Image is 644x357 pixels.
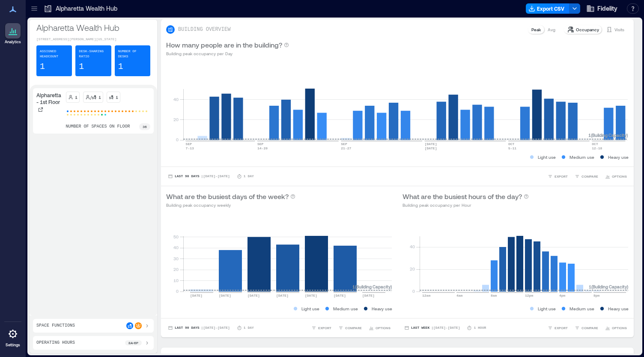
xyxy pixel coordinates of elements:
[6,342,20,348] p: Settings
[367,324,392,332] button: OPTIONS
[402,324,462,332] button: Last Week |[DATE]-[DATE]
[176,137,179,142] tspan: 0
[178,26,230,33] p: BUILDING OVERVIEW
[584,2,620,15] button: Fidelity
[341,146,351,150] text: 21-27
[614,26,624,33] p: Visits
[66,123,130,130] p: number of spaces on floor
[402,202,529,208] p: Building peak occupancy per Hour
[612,174,627,179] span: OPTIONS
[176,289,179,294] tspan: 0
[40,49,69,59] p: Assigned Headcount
[2,21,24,47] a: Analytics
[173,267,179,272] tspan: 20
[56,4,117,13] p: Alpharetta Wealth Hub
[593,294,600,297] text: 8pm
[276,294,289,297] text: [DATE]
[559,294,566,297] text: 4pm
[186,146,194,150] text: 7-13
[79,61,84,73] p: 1
[362,294,375,297] text: [DATE]
[90,94,92,101] p: /
[569,154,594,161] p: Medium use
[173,97,179,102] tspan: 40
[372,305,392,312] p: Heavy use
[333,305,358,312] p: Medium use
[538,154,556,161] p: Light use
[608,154,629,161] p: Heavy use
[301,305,319,312] p: Light use
[581,174,598,179] span: COMPARE
[592,146,602,150] text: 12-18
[166,172,232,181] button: Last 90 Days |[DATE]-[DATE]
[173,234,179,239] tspan: 50
[166,202,295,208] p: Building peak occupancy weekly
[555,325,568,330] span: EXPORT
[526,3,569,14] button: Export CSV
[244,174,254,179] p: 1 Day
[603,172,629,181] button: OPTIONS
[410,244,415,249] tspan: 40
[608,305,629,312] p: Heavy use
[36,37,150,42] p: [STREET_ADDRESS][PERSON_NAME][US_STATE]
[219,294,231,297] text: [DATE]
[310,324,333,332] button: EXPORT
[305,294,317,297] text: [DATE]
[548,26,555,33] p: Avg
[573,172,600,181] button: COMPARE
[531,26,541,33] p: Peak
[118,61,123,73] p: 1
[75,94,78,101] p: 1
[257,142,264,146] text: SEP
[40,61,45,73] p: 1
[410,266,415,271] tspan: 20
[166,50,289,57] p: Building peak occupancy per Day
[166,191,289,202] p: What are the busiest days of the week?
[166,40,282,50] p: How many people are in the building?
[425,146,437,150] text: [DATE]
[456,294,463,297] text: 4am
[5,39,21,45] p: Analytics
[597,4,617,13] span: Fidelity
[36,339,75,346] p: Operating Hours
[569,305,594,312] p: Medium use
[257,146,268,150] text: 14-20
[573,324,600,332] button: COMPARE
[525,294,533,297] text: 12pm
[412,289,415,294] tspan: 0
[538,305,556,312] p: Light use
[36,92,63,105] p: Alpharetta - 1st Floor
[190,294,203,297] text: [DATE]
[576,26,599,33] p: Occupancy
[186,142,192,146] text: SEP
[592,142,598,146] text: OCT
[581,325,598,330] span: COMPARE
[36,322,75,329] p: Space Functions
[612,325,627,330] span: OPTIONS
[166,324,232,332] button: Last 90 Days |[DATE]-[DATE]
[334,294,346,297] text: [DATE]
[425,142,437,146] text: [DATE]
[555,174,568,179] span: EXPORT
[36,21,150,33] p: Alpharetta Wealth Hub
[116,94,118,101] p: 1
[128,340,138,345] p: 8a - 6p
[173,278,179,283] tspan: 10
[3,324,23,350] a: Settings
[173,256,179,261] tspan: 30
[173,245,179,250] tspan: 40
[546,172,569,181] button: EXPORT
[345,325,362,330] span: COMPARE
[173,117,179,122] tspan: 20
[247,294,260,297] text: [DATE]
[474,325,486,330] p: 1 Hour
[546,324,569,332] button: EXPORT
[98,94,101,101] p: 1
[143,124,147,129] p: 36
[376,325,391,330] span: OPTIONS
[422,294,430,297] text: 12am
[491,294,497,297] text: 8am
[402,191,522,202] p: What are the busiest hours of the day?
[244,325,254,330] p: 1 Day
[118,49,147,59] p: Number of Desks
